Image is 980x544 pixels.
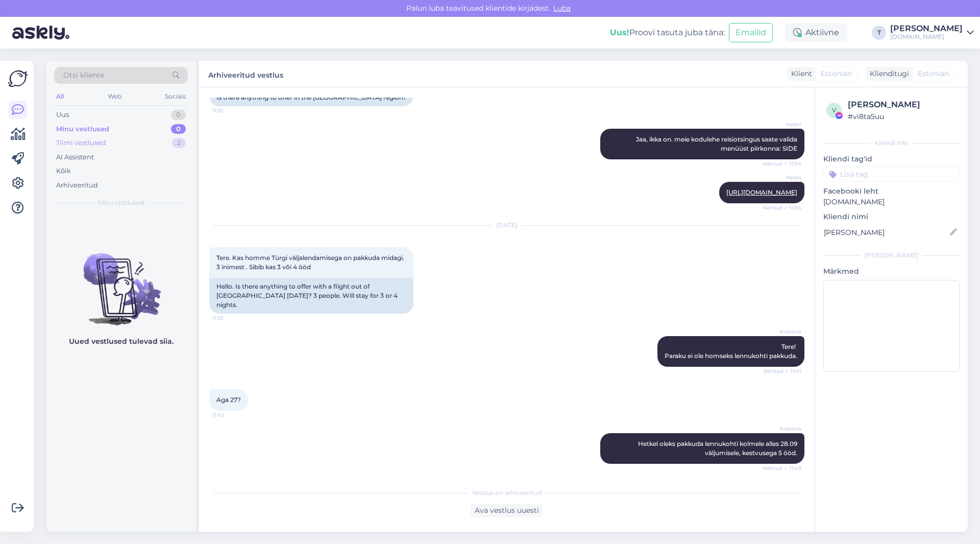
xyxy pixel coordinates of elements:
div: Minu vestlused [56,124,109,134]
span: Nähtud ✓ 11:54 [763,204,801,211]
div: Klienditugi [866,68,909,79]
div: # vi8ta5uu [848,111,957,122]
div: AI Assistent [56,152,94,162]
span: 11:42 [212,411,251,419]
span: Nähtud ✓ 11:43 [763,464,801,472]
div: T [872,26,886,40]
span: Estonian [821,68,852,79]
span: v [832,106,836,114]
span: Heleri [763,121,801,128]
span: 11:32 [212,314,251,322]
div: 0 [171,124,186,134]
span: Nähtud ✓ 11:41 [763,367,801,375]
span: Luba [550,4,574,13]
span: Otsi kliente [63,70,104,81]
a: [URL][DOMAIN_NAME] [726,188,797,196]
span: Heleri [763,174,801,181]
img: No chats [46,235,196,327]
div: Kõik [56,166,71,176]
span: Vestlus on arhiveeritud [472,488,542,498]
button: Emailid [729,23,773,42]
img: Askly Logo [8,69,28,88]
span: Kristiina [763,328,801,336]
span: Minu vestlused [98,198,144,207]
p: Märkmed [823,266,960,277]
div: [PERSON_NAME] [848,99,957,111]
span: Aga 27? [216,396,241,404]
a: [PERSON_NAME][DOMAIN_NAME] [890,25,974,41]
input: Lisa tag [823,167,960,182]
div: Arhiveeritud [56,180,98,191]
div: [DATE] [209,221,804,230]
div: Uus [56,110,69,120]
div: All [54,90,66,103]
label: Arhiveeritud vestlus [208,67,283,81]
p: Uued vestlused tulevad siia. [69,336,174,347]
div: [PERSON_NAME] [890,25,963,33]
div: [PERSON_NAME] [823,251,960,260]
span: Nähtud ✓ 11:54 [763,160,801,168]
div: Tiimi vestlused [56,138,106,148]
span: Tere. Kas homme Türgi väljalendamisega on pakkuda midagi. 3 inimest . Sibib kas 3 või 4 ööd [216,254,406,271]
p: [DOMAIN_NAME] [823,197,960,207]
span: 11:32 [212,107,251,114]
div: Klient [787,68,812,79]
b: Uus! [610,28,629,37]
span: Kristiina [763,425,801,433]
div: Aktiivne [785,23,847,42]
div: Web [106,90,124,103]
div: Proovi tasuta juba täna: [610,27,725,39]
div: [DOMAIN_NAME] [890,33,963,41]
span: Hetkel oleks pakkuda lennukohti kolmele alles 28.09 väljumisele, kestvusega 5 ööd. [638,440,799,457]
div: 0 [171,110,186,120]
input: Lisa nimi [824,227,948,238]
p: Kliendi tag'id [823,154,960,164]
div: Socials [163,90,188,103]
div: Kliendi info [823,138,960,148]
div: Ava vestlus uuesti [471,504,543,517]
div: Hello. Is there anything to offer with a flight out of [GEOGRAPHIC_DATA] [DATE]? 3 people. Will s... [209,278,413,314]
p: Kliendi nimi [823,211,960,222]
div: Is there anything to offer in the [GEOGRAPHIC_DATA] region? [209,89,413,106]
div: 2 [172,138,186,148]
span: Jaa, ikka on. meie kodulehe reisiotsingus saate valida menüüst piirkonna: SIDE [636,135,799,152]
p: Facebooki leht [823,186,960,197]
span: Estonian [918,68,949,79]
